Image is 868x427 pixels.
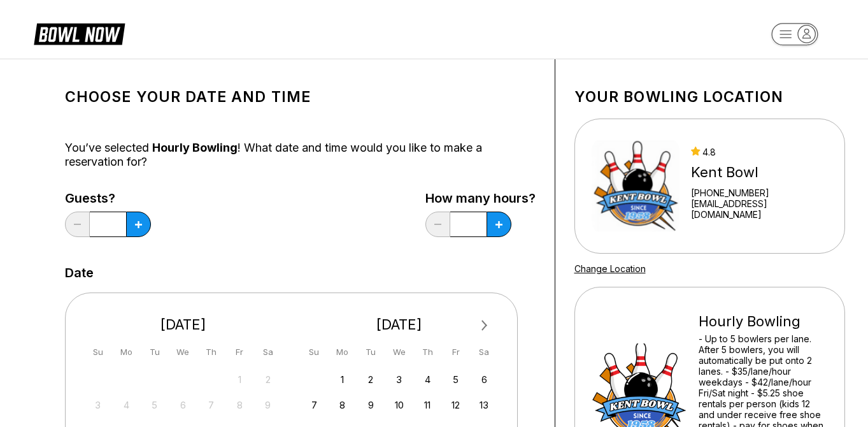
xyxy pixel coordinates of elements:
div: Choose Thursday, September 4th, 2025 [419,371,436,388]
div: Choose Friday, September 5th, 2025 [447,371,464,388]
span: Hourly Bowling [152,141,238,154]
div: Choose Friday, September 12th, 2025 [447,396,464,414]
div: Choose Saturday, September 13th, 2025 [476,396,493,414]
div: Mo [334,344,351,361]
a: Change Location [574,263,646,274]
div: Not available Thursday, August 7th, 2025 [203,396,220,414]
div: Not available Friday, August 8th, 2025 [231,396,248,414]
div: Th [203,344,220,361]
div: Not available Wednesday, August 6th, 2025 [174,396,192,414]
div: [DATE] [301,316,498,333]
div: Fr [447,344,464,361]
div: Tu [362,344,380,361]
h1: Your bowling location [574,88,845,106]
div: Choose Wednesday, September 3rd, 2025 [390,371,408,388]
div: Choose Monday, September 8th, 2025 [334,396,351,414]
a: [EMAIL_ADDRESS][DOMAIN_NAME] [691,198,827,220]
div: Kent Bowl [691,164,827,181]
div: Hourly Bowling [699,313,828,330]
img: Kent Bowl [592,138,680,234]
div: Not available Monday, August 4th, 2025 [118,396,135,414]
div: Choose Monday, September 1st, 2025 [334,371,351,388]
div: Sa [476,344,493,361]
div: Not available Saturday, August 2nd, 2025 [259,371,276,388]
div: Tu [146,344,163,361]
div: Choose Tuesday, September 9th, 2025 [362,396,380,414]
div: Th [419,344,436,361]
div: Not available Tuesday, August 5th, 2025 [146,396,163,414]
div: Mo [118,344,135,361]
div: Not available Sunday, August 3rd, 2025 [89,396,106,414]
div: Fr [231,344,248,361]
div: [PHONE_NUMBER] [691,187,827,198]
h1: Choose your Date and time [65,88,536,106]
label: Date [65,266,94,280]
div: Su [89,344,106,361]
div: We [390,344,408,361]
div: Choose Wednesday, September 10th, 2025 [390,396,408,414]
div: Choose Tuesday, September 2nd, 2025 [362,371,380,388]
div: Su [306,344,323,361]
div: [DATE] [85,316,282,333]
div: Not available Saturday, August 9th, 2025 [259,396,276,414]
label: How many hours? [425,191,536,205]
div: Choose Thursday, September 11th, 2025 [419,396,436,414]
div: Not available Friday, August 1st, 2025 [231,371,248,388]
div: Choose Sunday, September 7th, 2025 [306,396,323,414]
button: Next Month [474,315,495,336]
div: Choose Saturday, September 6th, 2025 [476,371,493,388]
div: Sa [259,344,276,361]
div: We [174,344,192,361]
div: 4.8 [691,147,827,157]
div: You’ve selected ! What date and time would you like to make a reservation for? [65,141,536,169]
label: Guests? [65,191,151,205]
